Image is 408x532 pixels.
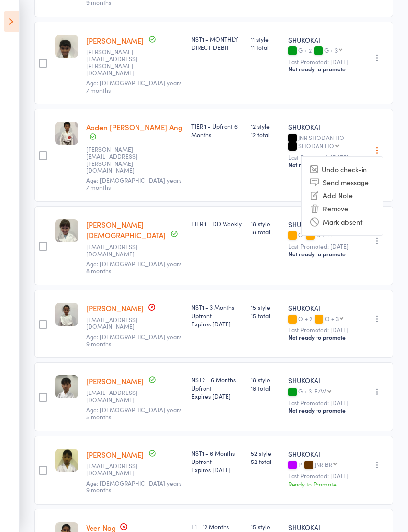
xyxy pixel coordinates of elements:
span: 12 style [251,122,280,130]
img: image1691479266.png [55,122,78,145]
a: [PERSON_NAME] [86,376,144,386]
div: O + 1 [316,231,329,238]
span: Age: [DEMOGRAPHIC_DATA] years 9 months [86,479,181,494]
a: Aaden [PERSON_NAME] Ang [86,122,182,132]
img: image1619770030.png [55,219,78,242]
div: TIER 1 - Upfront 6 Months [191,122,243,139]
div: SHUKOKAI [288,375,354,385]
span: 52 style [251,449,280,457]
div: NST2 - 6 Months Upfront [191,375,243,400]
div: Expires [DATE] [191,320,243,328]
a: [PERSON_NAME][DEMOGRAPHIC_DATA] [86,219,166,240]
span: Age: [DEMOGRAPHIC_DATA] years 7 months [86,176,181,191]
img: image1581666896.png [55,449,78,472]
div: Expires [DATE] [191,465,243,474]
span: 11 total [251,43,280,51]
div: SHUKOKAI [288,522,354,532]
div: P [288,461,354,469]
small: trieu.ngan@gmail.com [86,146,150,174]
div: JNR BR [315,461,332,467]
img: image1655711367.png [55,303,78,326]
span: Age: [DEMOGRAPHIC_DATA] years 8 months [86,259,181,275]
span: Age: [DEMOGRAPHIC_DATA] years 7 months [86,78,181,93]
span: 18 total [251,228,280,236]
div: SHUKOKAI [288,35,354,45]
a: [PERSON_NAME] [86,303,144,313]
div: G + 3 [288,388,354,396]
a: [PERSON_NAME] [86,449,144,460]
small: sambubn@hotmail.com [86,389,150,403]
span: 11 style [251,35,280,43]
div: G + 2 [288,47,354,55]
li: Undo check-in [302,163,383,176]
small: Last Promoted: [DATE] [288,154,354,161]
div: SHUKOKAI [288,219,354,229]
small: Last Promoted: [DATE] [288,472,354,479]
li: Send message [302,176,383,189]
span: 18 style [251,375,280,384]
span: Age: [DEMOGRAPHIC_DATA] years 5 months [86,405,181,420]
div: Expires [DATE] [191,392,243,400]
div: TIER 1 - DD Weekly [191,219,243,228]
span: 52 total [251,457,280,465]
div: Not ready to promote [288,65,354,73]
span: Age: [DEMOGRAPHIC_DATA] years 9 months [86,332,181,347]
small: divyaa.giridhar@gmail.com [86,48,150,77]
div: Ready to Promote [288,480,354,488]
span: 18 total [251,384,280,392]
small: vinly528@hotmail.com [86,463,150,477]
small: Last Promoted: [DATE] [288,399,354,406]
div: SHUKOKAI [288,303,354,313]
a: [PERSON_NAME] [86,35,144,46]
div: Not ready to promote [288,161,354,169]
div: G + 3 [324,47,338,53]
div: O [288,231,354,240]
div: Not ready to promote [288,250,354,258]
div: SHODAN HO [298,142,334,149]
img: image1608184190.png [55,35,78,58]
div: B/W [314,388,326,394]
div: O + 2 [288,315,354,324]
div: O + 3 [325,315,339,322]
div: NST1 - 6 Months Upfront [191,449,243,474]
small: yosephine_puspitasari@yahoo.com [86,243,150,257]
small: vgupta03@outlook.com [86,316,150,330]
small: Last Promoted: [DATE] [288,58,354,65]
span: 15 style [251,303,280,311]
span: 15 style [251,522,280,531]
li: Mark absent [302,215,383,229]
div: Not ready to promote [288,406,354,414]
small: Last Promoted: [DATE] [288,326,354,333]
span: 18 style [251,219,280,228]
div: Not ready to promote [288,333,354,341]
div: JNR SHODAN HO [288,134,354,151]
div: SHUKOKAI [288,449,354,459]
div: NST1 - 3 Months Upfront [191,303,243,328]
li: Add Note [302,189,383,202]
div: SHUKOKAI [288,122,354,132]
img: image1606369464.png [55,375,78,398]
span: 12 total [251,130,280,139]
small: Last Promoted: [DATE] [288,243,354,250]
li: Remove [302,202,383,215]
span: 15 total [251,311,280,320]
div: NST1 - MONTHLY DIRECT DEBIT [191,35,243,51]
